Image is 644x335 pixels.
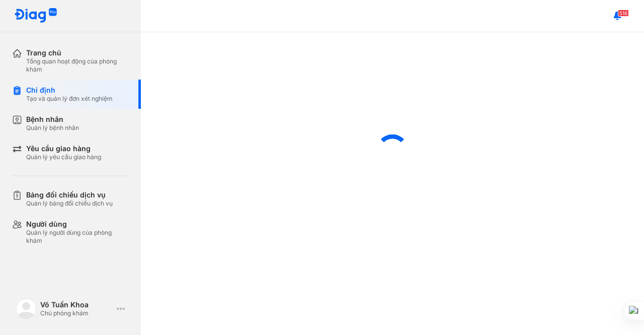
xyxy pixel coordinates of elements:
[16,299,36,319] img: logo
[14,8,57,24] img: logo
[26,190,113,199] div: Bảng đối chiếu dịch vụ
[26,144,101,153] div: Yêu cầu giao hàng
[40,300,113,309] div: Võ Tuấn Khoa
[26,48,129,57] div: Trang chủ
[26,124,79,132] div: Quản lý bệnh nhân
[618,10,629,17] span: 516
[26,199,113,208] div: Quản lý bảng đối chiếu dịch vụ
[26,95,113,103] div: Tạo và quản lý đơn xét nghiệm
[26,153,101,161] div: Quản lý yêu cầu giao hàng
[26,229,129,245] div: Quản lý người dùng của phòng khám
[26,57,129,74] div: Tổng quan hoạt động của phòng khám
[26,86,113,95] div: Chỉ định
[26,220,129,229] div: Người dùng
[26,115,79,124] div: Bệnh nhân
[40,309,113,317] div: Chủ phòng khám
